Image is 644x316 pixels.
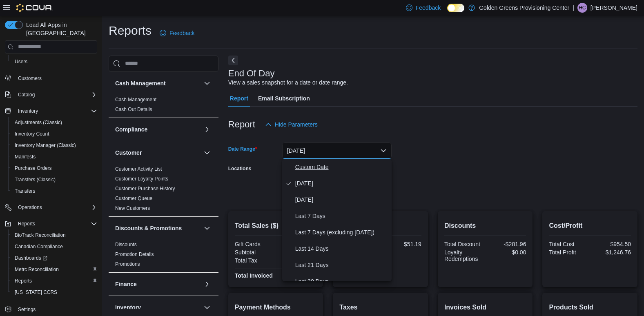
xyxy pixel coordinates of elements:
span: Last 7 Days [295,211,388,221]
button: Catalog [15,90,38,100]
span: Transfers [15,188,35,194]
h3: Customer [115,149,142,157]
button: Reports [15,219,38,229]
div: $2,553.48 [277,272,316,279]
button: Inventory [2,105,100,117]
div: $51.19 [382,241,421,247]
button: Manifests [8,151,100,162]
span: Catalog [18,91,35,98]
a: Cash Management [115,97,156,102]
a: Metrc Reconciliation [11,265,62,274]
h3: End Of Day [228,69,275,78]
p: | [573,3,574,13]
div: View a sales snapshot for a date or date range. [228,78,348,87]
a: Adjustments (Classic) [11,118,65,127]
span: Inventory [18,108,38,114]
span: New Customers [115,205,150,211]
div: $1,246.76 [592,249,631,256]
button: Canadian Compliance [8,241,100,252]
button: Cash Management [202,78,212,88]
button: Customer [202,148,212,158]
h2: Total Sales ($) [235,221,317,231]
button: Inventory Count [8,128,100,140]
div: $2,201.26 [277,249,316,256]
h2: Discounts [444,221,526,231]
div: $352.22 [277,257,316,264]
a: Promotions [115,261,140,267]
span: Reports [15,219,97,229]
label: Locations [228,165,252,172]
span: Customers [15,73,97,83]
button: BioTrack Reconciliation [8,229,100,241]
span: Adjustments (Classic) [15,119,62,126]
span: Inventory Manager (Classic) [11,140,97,150]
a: Feedback [156,25,198,41]
span: Reports [11,276,97,286]
button: Transfers [8,185,100,197]
span: Customer Loyalty Points [115,176,168,182]
a: Inventory Manager (Classic) [11,140,79,150]
span: Users [15,58,27,65]
span: Inventory [15,106,97,116]
a: Customer Activity List [115,166,162,172]
button: Users [8,56,100,67]
button: Adjustments (Classic) [8,117,100,128]
button: Hide Parameters [262,116,321,133]
span: Cash Management [115,96,156,103]
div: Discounts & Promotions [109,240,218,272]
a: Canadian Compliance [11,242,66,251]
button: Compliance [115,125,201,134]
div: $0.00 [487,249,526,256]
a: [US_STATE] CCRS [11,287,60,297]
button: Discounts & Promotions [202,223,212,233]
span: Metrc Reconciliation [11,265,97,274]
h2: Payment Methods [235,303,317,312]
p: [PERSON_NAME] [591,3,637,13]
button: Finance [115,280,201,288]
h3: Inventory [115,303,141,312]
button: Reports [8,275,100,287]
span: Reports [18,220,35,227]
a: Users [11,57,31,67]
h3: Cash Management [115,79,166,87]
h3: Report [228,120,255,129]
a: BioTrack Reconciliation [11,230,69,240]
a: Transfers (Classic) [11,175,59,185]
button: Transfers (Classic) [8,174,100,185]
a: Dashboards [8,252,100,264]
button: Settings [2,303,100,315]
a: Reports [11,276,35,286]
span: Adjustments (Classic) [11,118,97,127]
a: New Customers [115,205,150,211]
span: Email Subscription [258,90,310,107]
span: Operations [18,204,42,211]
span: Users [11,57,97,67]
span: Metrc Reconciliation [15,266,59,273]
span: [DATE] [295,195,388,205]
span: Report [230,90,248,107]
a: Cash Out Details [115,107,152,112]
h2: Taxes [339,303,421,312]
span: Transfers (Classic) [15,176,56,183]
div: Total Cost [549,241,588,247]
div: Customer [109,164,218,216]
a: Discounts [115,242,137,247]
span: Load All Apps in [GEOGRAPHIC_DATA] [23,21,97,37]
a: Customer Loyalty Points [115,176,168,182]
div: $954.50 [592,241,631,247]
div: Loyalty Redemptions [444,249,484,262]
span: Inventory Manager (Classic) [15,142,76,149]
a: Manifests [11,152,39,162]
span: BioTrack Reconciliation [11,230,97,240]
div: Total Tax [235,257,274,264]
span: [DATE] [295,178,388,188]
button: Metrc Reconciliation [8,264,100,275]
button: Operations [2,202,100,213]
span: Catalog [15,90,97,100]
span: Operations [15,203,97,212]
span: Promotions [115,261,140,267]
span: Custom Date [295,162,388,172]
button: Operations [15,203,45,212]
span: Canadian Compliance [11,242,97,251]
span: Last 14 Days [295,244,388,254]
